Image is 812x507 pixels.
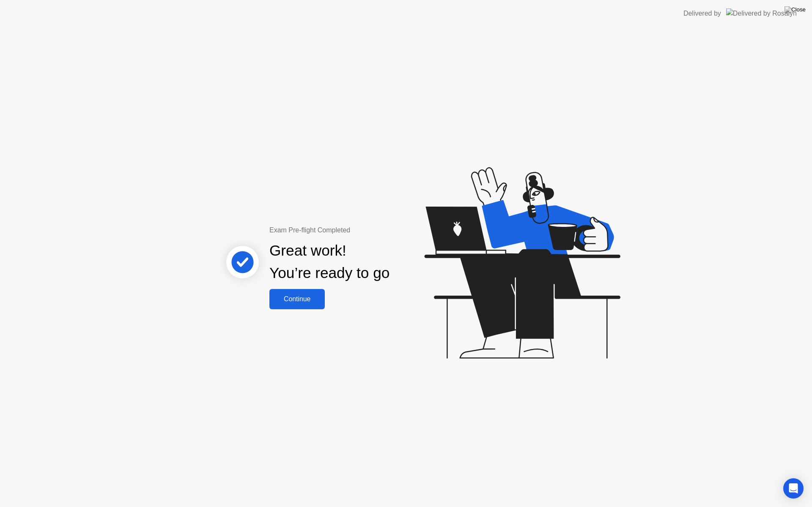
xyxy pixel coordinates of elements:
div: Open Intercom Messenger [783,478,804,499]
img: Delivered by Rosalyn [726,8,797,18]
div: Exam Pre-flight Completed [269,225,444,235]
div: Continue [272,295,322,303]
div: Delivered by [683,8,721,19]
img: Close [785,6,806,13]
button: Continue [269,289,325,309]
div: Great work! You’re ready to go [269,240,390,284]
